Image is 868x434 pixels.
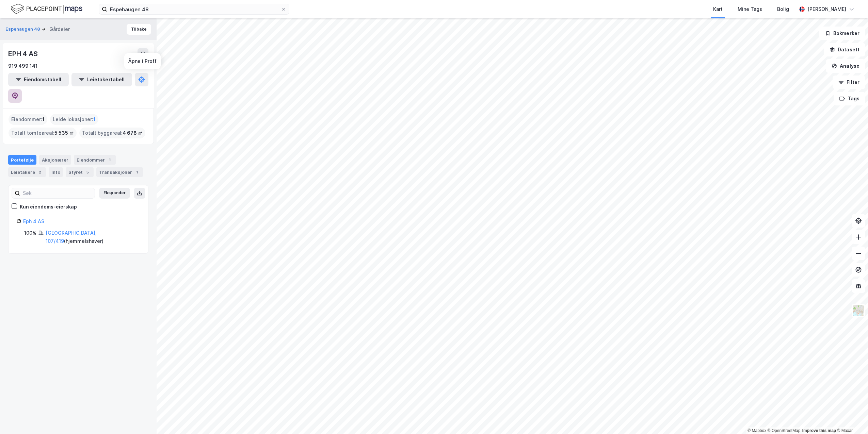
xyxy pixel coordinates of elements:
a: Improve this map [802,428,836,433]
div: 5 [84,169,91,176]
button: Eiendomstabell [8,73,69,86]
input: Søk [20,188,95,198]
button: Bokmerker [819,27,865,40]
button: Espehaugen 48 [5,26,42,33]
button: Analyse [826,59,865,73]
div: Leietakere [8,167,46,177]
button: Tilbake [127,24,151,35]
div: Eiendommer : [9,114,47,125]
div: 919 499 141 [8,62,38,70]
button: Tags [834,92,865,105]
div: Gårdeier [49,25,70,33]
iframe: Chat Widget [834,401,868,434]
div: Leide lokasjoner : [50,114,98,125]
div: Totalt byggareal : [79,128,145,138]
button: Datasett [824,43,865,56]
img: Z [852,304,865,317]
a: Mapbox [748,428,766,433]
div: Transaksjoner [96,167,143,177]
a: [GEOGRAPHIC_DATA], 107/419 [46,230,97,244]
div: [PERSON_NAME] [807,5,846,13]
div: ( hjemmelshaver ) [46,229,140,245]
button: Ekspander [99,188,130,199]
div: Bolig [777,5,789,13]
div: Mine Tags [738,5,762,13]
button: Filter [833,76,865,89]
button: Leietakertabell [71,73,132,86]
div: Info [49,167,63,177]
a: OpenStreetMap [768,428,801,433]
div: Styret [66,167,94,177]
span: 1 [93,115,96,123]
div: 1 [106,156,113,163]
div: Aksjonærer [39,155,71,165]
span: 1 [42,115,45,123]
div: Eiendommer [74,155,116,165]
div: 100% [24,229,36,237]
div: 2 [36,169,43,176]
div: Kart [713,5,723,13]
div: Totalt tomteareal : [9,128,77,138]
div: Portefølje [8,155,36,165]
div: 1 [133,169,140,176]
div: Kun eiendoms-eierskap [20,203,77,211]
img: logo.f888ab2527a4732fd821a326f86c7f29.svg [11,3,82,15]
span: 5 535 ㎡ [54,129,74,137]
div: EPH 4 AS [8,48,39,59]
a: Eph 4 AS [23,218,44,224]
input: Søk på adresse, matrikkel, gårdeiere, leietakere eller personer [107,4,281,14]
span: 4 678 ㎡ [123,129,143,137]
